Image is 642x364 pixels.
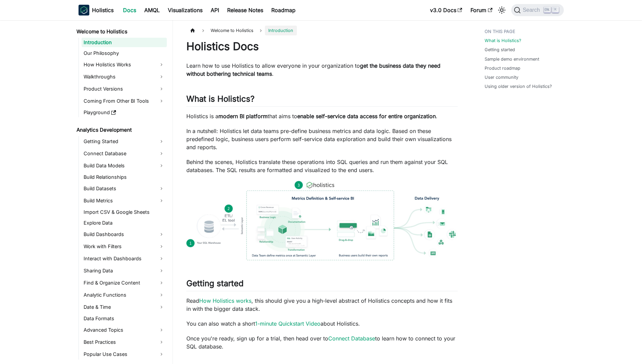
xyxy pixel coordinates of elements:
[82,195,167,206] a: Build Metrics
[186,158,458,174] p: Behind the scenes, Holistics translate these operations into SQL queries and run them against you...
[82,314,167,323] a: Data Formats
[74,27,167,36] a: Welcome to Holistics
[82,277,167,288] a: Find & Organize Content
[496,5,507,15] button: Switch between dark and light mode (currently light mode)
[74,125,167,135] a: Analytics Development
[223,5,267,15] a: Release Notes
[82,59,167,70] a: How Holistics Works
[82,136,167,147] a: Getting Started
[82,71,167,82] a: Walkthroughs
[79,5,89,15] img: Holistics
[82,241,167,252] a: Work with Filters
[207,26,257,35] span: Welcome to Holistics
[82,349,167,360] a: Popular Use Cases
[82,325,167,335] a: Advanced Topics
[82,183,167,194] a: Build Datasets
[511,4,563,16] button: Search (Ctrl+K)
[186,320,458,328] p: You can also watch a short about Holistics.
[186,26,458,35] nav: Breadcrumbs
[82,290,167,300] a: Analytic Functions
[82,253,167,264] a: Interact with Dashboards
[82,84,167,94] a: Product Versions
[164,5,207,15] a: Visualizations
[82,172,167,182] a: Build Relationships
[82,229,167,240] a: Build Dashboards
[485,46,515,53] a: Getting started
[79,5,114,15] a: HolisticsHolistics
[186,334,458,351] p: Once you're ready, sign up for a trial, then head over to to learn how to connect to your SQL dat...
[485,65,520,71] a: Product roadmap
[426,5,466,15] a: v3.0 Docs
[82,108,167,117] a: Playground
[82,48,167,58] a: Our Philosophy
[186,26,199,35] a: Home page
[82,302,167,312] a: Date & Time
[521,7,544,13] span: Search
[82,38,167,47] a: Introduction
[267,5,300,15] a: Roadmap
[485,83,552,90] a: Using older version of Holistics?
[186,127,458,151] p: In a nutshell: Holistics let data teams pre-define business metrics and data logic. Based on thes...
[186,181,458,260] img: How Holistics fits in your Data Stack
[207,5,223,15] a: API
[265,26,297,35] span: Introduction
[186,297,458,313] p: Read , this should give you a high-level abstract of Holistics concepts and how it fits in with t...
[328,335,375,342] a: Connect Database
[140,5,164,15] a: AMQL
[186,62,458,78] p: Learn how to use Holistics to allow everyone in your organization to .
[82,148,167,159] a: Connect Database
[92,6,114,14] b: Holistics
[82,207,167,217] a: Import CSV & Google Sheets
[186,278,458,291] h2: Getting started
[218,113,268,120] strong: modern BI platform
[255,320,320,327] a: 1-minute Quickstart Video
[485,37,521,44] a: What is Holistics?
[297,113,436,120] strong: enable self-service data access for entire organization
[485,74,518,80] a: User community
[199,297,251,304] a: How Holistics works
[82,160,167,171] a: Build Data Models
[82,265,167,276] a: Sharing Data
[466,5,496,15] a: Forum
[186,112,458,120] p: Holistics is a that aims to .
[72,20,173,364] nav: Docs sidebar
[186,94,458,107] h2: What is Holistics?
[82,337,167,348] a: Best Practices
[119,5,140,15] a: Docs
[82,218,167,228] a: Explore Data
[82,96,167,106] a: Coming From Other BI Tools
[186,40,458,53] h1: Holistics Docs
[485,56,539,62] a: Sample demo environment
[552,7,559,13] kbd: K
